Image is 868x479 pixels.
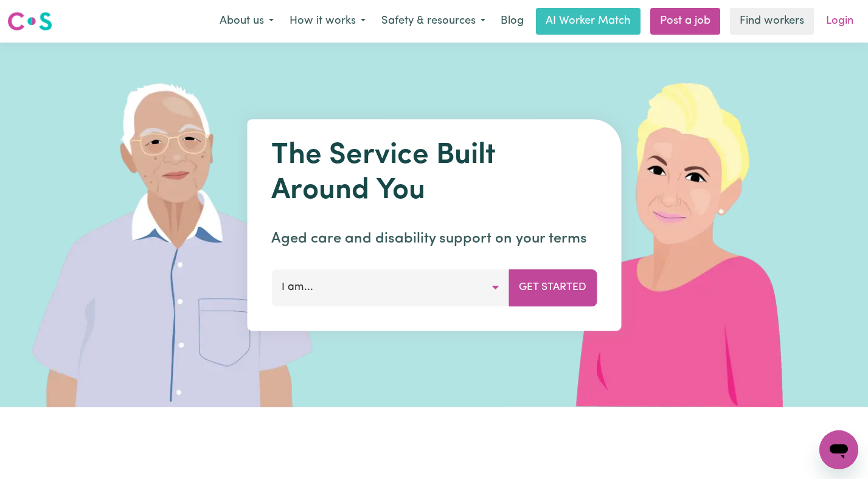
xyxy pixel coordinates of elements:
[509,269,597,306] button: Get Started
[271,139,597,208] h1: The Service Built Around You
[271,269,509,306] button: I am...
[650,8,720,35] a: Post a job
[282,9,373,34] button: How it works
[819,8,861,35] a: Login
[493,8,531,35] a: Blog
[819,430,858,469] iframe: Button to launch messaging window
[271,228,597,250] p: Aged care and disability support on your terms
[730,8,814,35] a: Find workers
[7,10,52,32] img: Careseekers logo
[373,9,493,34] button: Safety & resources
[536,8,641,35] a: AI Worker Match
[212,9,282,34] button: About us
[7,7,52,35] a: Careseekers logo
